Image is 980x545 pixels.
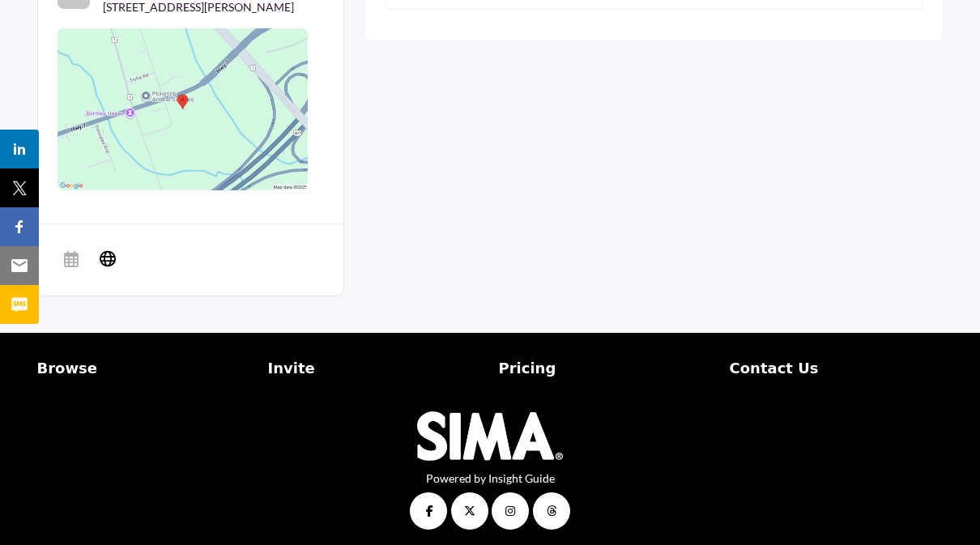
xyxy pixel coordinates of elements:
[533,492,570,530] a: Threads Link
[492,492,529,530] a: Instagram Link
[417,411,563,462] img: No Site Logo
[730,357,944,379] a: Contact Us
[37,357,251,379] a: Browse
[58,28,308,190] img: Location Map
[410,492,447,530] a: Facebook Link
[426,471,555,485] a: Powered by Insight Guide
[499,357,713,379] a: Pricing
[451,492,488,530] a: Twitter Link
[268,357,482,379] a: Invite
